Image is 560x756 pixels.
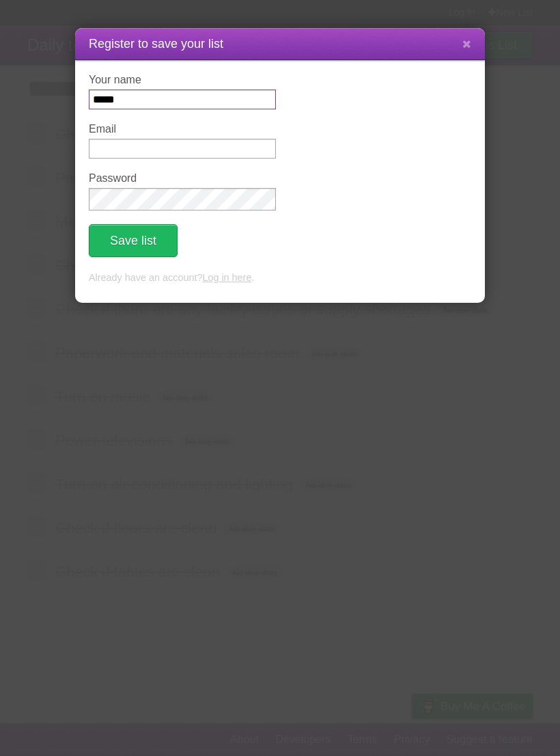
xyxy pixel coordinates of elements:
[89,271,471,286] p: Already have an account? .
[89,172,276,185] label: Password
[89,224,178,257] button: Save list
[89,123,276,135] label: Email
[89,74,276,86] label: Your name
[89,35,471,53] h1: Register to save your list
[202,272,251,283] a: Log in here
